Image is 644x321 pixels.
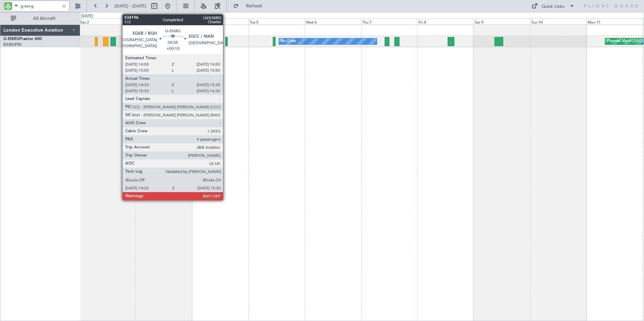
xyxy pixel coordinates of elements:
div: Mon 11 [586,19,643,25]
div: Thu 7 [361,19,417,25]
div: No Crew [281,36,296,46]
input: A/C (Reg. or Type) [21,1,59,11]
span: Refresh [240,4,268,8]
div: Sat 9 [474,19,530,25]
div: Tue 5 [248,19,304,25]
div: Quick Links [542,3,565,10]
span: [DATE] - [DATE] [115,3,146,9]
a: EGSS/STN [3,42,21,47]
div: Sat 2 [79,19,135,25]
span: G-ENRG [3,37,19,41]
div: Mon 4 [192,19,248,25]
div: Fri 8 [417,19,474,25]
div: Sun 10 [530,19,586,25]
a: G-ENRGPraetor 600 [3,37,42,41]
div: Sun 3 [135,19,192,25]
button: Refresh [230,1,270,11]
div: Wed 6 [304,19,361,25]
div: [DATE] [82,13,93,19]
button: All Aircraft [7,13,73,24]
button: Quick Links [528,1,578,11]
span: All Aircraft [18,16,71,21]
